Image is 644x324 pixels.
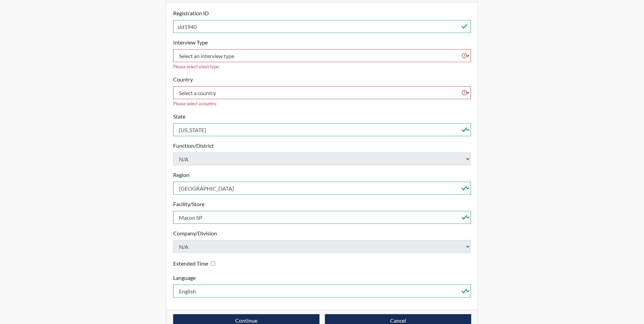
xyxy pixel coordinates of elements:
[173,259,208,268] label: Extended Time
[173,20,471,33] input: Insert a Registration ID, which needs to be a unique alphanumeric value for each interviewee
[173,38,208,47] label: Interview Type
[173,112,185,121] label: State
[173,258,218,268] div: Checking this box will provide the interviewee with an accomodation of extra time to answer each ...
[173,64,471,70] div: Please select a test type.
[173,9,209,17] label: Registration ID
[173,274,196,282] label: Language
[173,171,189,179] label: Region
[173,229,217,237] label: Company/Division
[173,101,471,107] div: Please select a country.
[173,75,193,84] label: Country
[173,200,204,208] label: Facility/Store
[173,142,214,150] label: Function/District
